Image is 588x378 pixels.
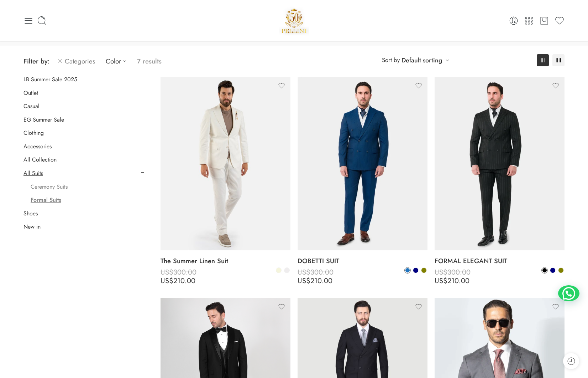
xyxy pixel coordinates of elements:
[161,267,196,277] bdi: 300.00
[23,210,38,217] a: Shoes
[435,267,447,277] span: US$
[298,276,310,286] span: US$
[404,267,411,274] a: Blue
[106,53,130,70] a: Color
[298,267,310,277] span: US$
[161,276,173,286] span: US$
[23,170,43,177] a: All Suits
[23,103,40,110] a: Casual
[161,267,173,277] span: US$
[421,267,427,274] a: Olive
[161,276,195,286] bdi: 210.00
[23,156,57,163] a: All Collection
[137,53,162,70] p: 7 results
[558,267,564,274] a: Olive
[279,5,309,36] a: Pellini -
[23,223,41,230] a: New in
[539,16,549,26] a: Cart
[509,16,519,26] a: Login / Register
[550,267,556,274] a: Navy
[298,276,332,286] bdi: 210.00
[284,267,290,274] a: Off-White
[298,267,334,277] bdi: 300.00
[555,16,565,26] a: Wishlist
[23,76,77,83] a: LB Summer Sale 2025
[23,129,44,137] a: Clothing
[435,276,447,286] span: US$
[57,53,95,70] a: Categories
[435,267,471,277] bdi: 300.00
[31,196,61,204] a: Formal Suits
[161,254,290,268] a: The Summer Linen Suit
[275,267,282,274] a: Beige
[23,143,52,150] a: Accessories
[435,254,565,268] a: FORMAL ELEGANT SUIT
[298,254,427,268] a: DOBETTI SUIT
[279,5,309,36] img: Pellini
[541,267,548,274] a: Black
[23,116,64,123] a: EG Summer Sale
[435,276,469,286] bdi: 210.00
[401,55,442,65] a: Default sorting
[31,183,68,190] a: Ceremony Suits
[413,267,419,274] a: Navy
[23,90,38,97] a: Outlet
[382,54,400,66] span: Sort by
[23,56,50,66] span: Filter by:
